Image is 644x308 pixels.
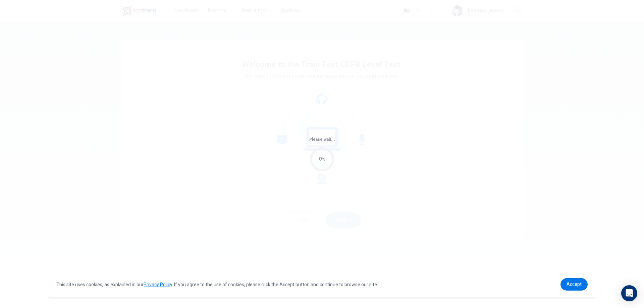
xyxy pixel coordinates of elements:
[48,271,596,297] div: cookieconsent
[567,282,582,287] span: Accept
[560,278,588,291] a: dismiss cookie message
[56,282,378,287] span: This site uses cookies, as explained in our . If you agree to the use of cookies, please click th...
[621,285,637,301] div: Open Intercom Messenger
[144,282,172,287] a: Privacy Policy
[319,155,325,163] div: 0%
[309,137,335,142] span: Please wait...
